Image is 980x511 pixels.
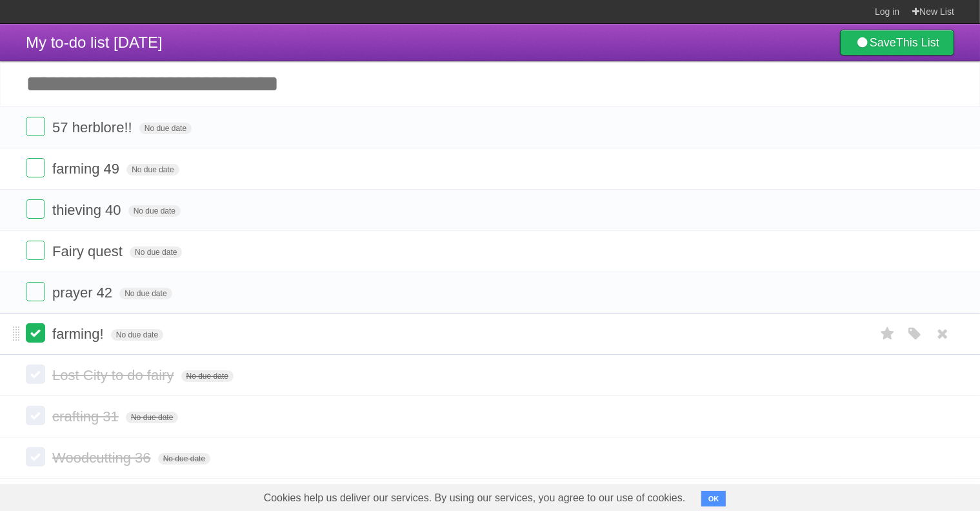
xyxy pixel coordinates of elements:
span: prayer 42 [52,285,115,301]
span: No due date [139,123,192,134]
span: Woodcutting 36 [52,450,154,466]
button: OK [701,491,726,506]
label: Done [26,323,45,343]
span: No due date [119,288,172,299]
span: No due date [158,453,210,465]
a: SaveThis List [840,30,954,55]
span: No due date [126,164,179,175]
span: My to-do list [DATE] [26,34,163,51]
span: farming! [52,326,106,342]
span: farming 49 [52,161,123,177]
label: Done [26,365,45,384]
span: thieving 40 [52,202,124,218]
label: Star task [875,323,900,345]
span: No due date [128,205,181,217]
label: Done [26,406,45,425]
span: No due date [130,246,182,258]
label: Done [26,282,45,301]
b: This List [896,36,939,49]
span: No due date [111,329,163,341]
span: 57 herblore!! [52,119,135,135]
label: Done [26,117,45,136]
span: crafting 31 [52,408,122,425]
label: Done [26,447,45,466]
span: No due date [181,370,234,382]
span: Lost City to do fairy [52,367,177,383]
label: Done [26,241,45,260]
span: No due date [126,412,178,423]
label: Done [26,158,45,177]
label: Done [26,199,45,219]
span: Fairy quest [52,243,126,259]
span: Cookies help us deliver our services. By using our services, you agree to our use of cookies. [251,485,699,511]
